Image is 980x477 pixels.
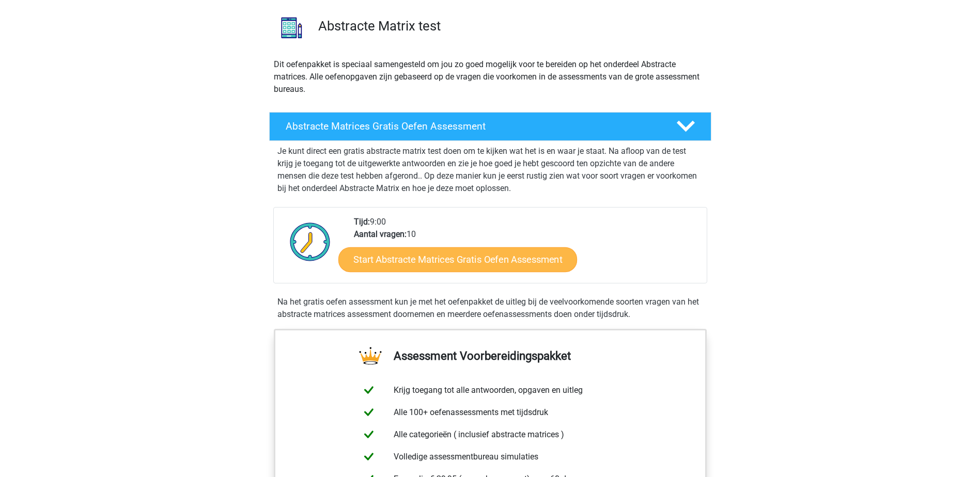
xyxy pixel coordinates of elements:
[338,247,577,272] a: Start Abstracte Matrices Gratis Oefen Assessment
[284,216,336,267] img: Klok
[273,296,707,321] div: Na het gratis oefen assessment kun je met het oefenpakket de uitleg bij de veelvoorkomende soorte...
[274,58,707,96] p: Dit oefenpakket is speciaal samengesteld om jou zo goed mogelijk voor te bereiden op het onderdee...
[265,112,715,141] a: Abstracte Matrices Gratis Oefen Assessment
[354,217,370,227] b: Tijd:
[318,18,703,34] h3: Abstracte Matrix test
[346,216,706,283] div: 9:00 10
[286,120,660,132] h4: Abstracte Matrices Gratis Oefen Assessment
[354,229,407,239] b: Aantal vragen:
[270,6,314,50] img: abstracte matrices
[277,145,703,195] p: Je kunt direct een gratis abstracte matrix test doen om te kijken wat het is en waar je staat. Na...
